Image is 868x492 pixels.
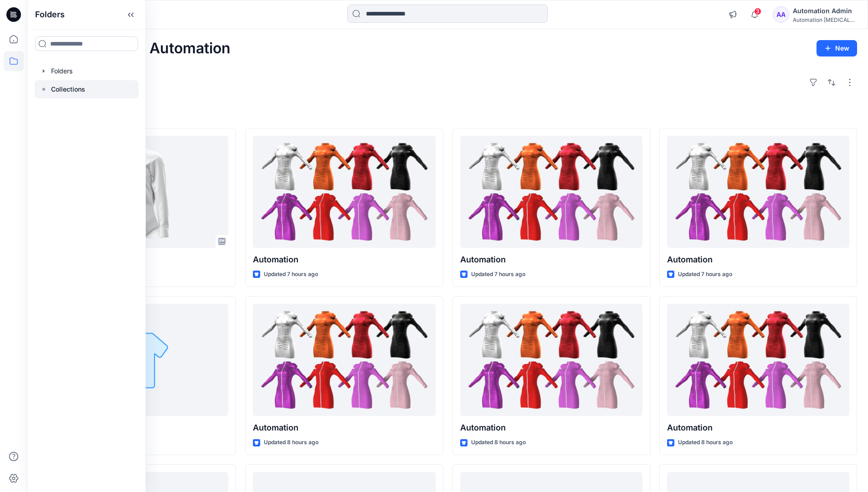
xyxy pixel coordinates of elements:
[51,84,85,95] p: Collections
[667,136,849,248] a: Automation
[773,6,789,23] div: AA
[471,270,525,279] p: Updated 7 hours ago
[667,421,849,434] p: Automation
[754,8,761,15] span: 3
[667,253,849,266] p: Automation
[678,438,733,447] p: Updated 8 hours ago
[264,438,318,447] p: Updated 8 hours ago
[678,270,732,279] p: Updated 7 hours ago
[264,270,318,279] p: Updated 7 hours ago
[667,304,849,416] a: Automation
[817,40,857,56] button: New
[253,421,435,434] p: Automation
[460,304,642,416] a: Automation
[471,438,526,447] p: Updated 8 hours ago
[253,253,435,266] p: Automation
[38,108,857,119] h4: Styles
[460,421,642,434] p: Automation
[253,304,435,416] a: Automation
[793,5,857,16] div: Automation Admin
[460,136,642,248] a: Automation
[253,136,435,248] a: Automation
[793,16,857,23] div: Automation [MEDICAL_DATA]...
[460,253,642,266] p: Automation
